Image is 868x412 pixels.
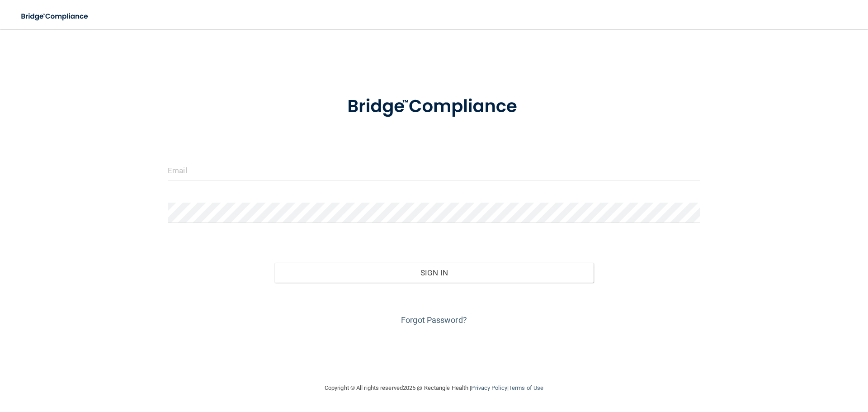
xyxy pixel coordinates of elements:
[14,7,97,26] img: bridge_compliance_login_screen.278c3ca4.svg
[509,384,543,391] a: Terms of Use
[274,263,594,283] button: Sign In
[269,374,599,403] div: Copyright © All rights reserved 2025 @ Rectangle Health | |
[168,160,700,180] input: Email
[401,315,467,325] a: Forgot Password?
[329,83,539,130] img: bridge_compliance_login_screen.278c3ca4.svg
[471,384,507,391] a: Privacy Policy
